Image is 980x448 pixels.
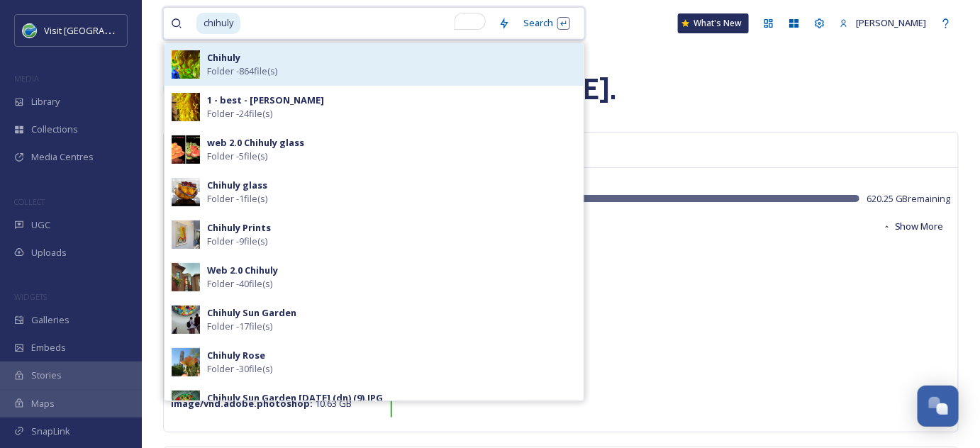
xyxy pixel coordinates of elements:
[31,341,66,354] span: Embeds
[867,192,951,206] span: 620.25 GB remaining
[196,13,240,33] span: chihuly
[207,221,271,234] strong: Chihuly Prints
[172,306,200,334] img: bf1e185f-0a05-43f9-9aff-d3697ef2c1b0.jpg
[207,235,267,248] span: Folder - 9 file(s)
[172,348,200,376] img: 154a87f8-1004-47f2-9ac6-1f42017cca40.jpg
[31,397,55,410] span: Maps
[207,320,272,333] span: Folder - 17 file(s)
[14,196,45,207] span: COLLECT
[31,150,94,164] span: Media Centres
[172,135,200,164] img: ab086c9b-bf4d-4e57-8c79-924a7591af9a.jpg
[44,23,204,37] span: Visit [GEOGRAPHIC_DATA] [US_STATE]
[172,220,200,249] img: 8695b5e9-03da-4a36-afc0-0d1a4bf4c6a0.jpg
[31,369,62,382] span: Stories
[876,213,951,240] button: Show More
[207,349,265,362] strong: Chihuly Rose
[207,192,267,206] span: Folder - 1 file(s)
[207,51,240,64] strong: Chihuly
[678,13,749,33] a: What's New
[31,218,50,232] span: UGC
[207,136,304,149] strong: web 2.0 Chihuly glass
[172,263,200,291] img: 1d3cd759-fe73-44ca-aec7-4bda6a727a8d.jpg
[172,93,200,121] img: ec127dd6-2939-417f-8b87-15c107a3dc6a.jpg
[31,95,60,108] span: Library
[207,65,277,78] span: Folder - 864 file(s)
[14,73,39,84] span: MEDIA
[517,9,577,37] div: Search
[14,291,47,302] span: WIDGETS
[207,264,278,276] strong: Web 2.0 Chihuly
[207,306,296,319] strong: Chihuly Sun Garden
[918,386,959,427] button: Open Chat
[207,179,267,191] strong: Chihuly glass
[207,150,267,163] span: Folder - 5 file(s)
[207,277,272,291] span: Folder - 40 file(s)
[31,425,70,438] span: SnapLink
[207,391,383,405] div: Chihuly Sun Garden [DATE] (dn) (9).JPG
[856,16,926,29] span: [PERSON_NAME]
[171,397,352,410] span: 10.63 GB
[207,107,272,121] span: Folder - 24 file(s)
[31,123,78,136] span: Collections
[172,50,200,79] img: f28da4a1-9f04-4e62-b9d0-b2aa6c23db81.jpg
[31,313,69,327] span: Galleries
[207,94,324,106] strong: 1 - best - [PERSON_NAME]
[23,23,37,38] img: cvctwitlogo_400x400.jpg
[242,8,491,39] input: To enrich screen reader interactions, please activate Accessibility in Grammarly extension settings
[172,391,200,419] img: 34215930-d410-4ff8-825d-a9a745255044.jpg
[172,178,200,206] img: b08287f0-37a7-4cd1-9416-e59f91068748.jpg
[171,397,313,410] strong: image/vnd.adobe.photoshop :
[833,9,933,37] a: [PERSON_NAME]
[31,246,67,259] span: Uploads
[207,362,272,376] span: Folder - 30 file(s)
